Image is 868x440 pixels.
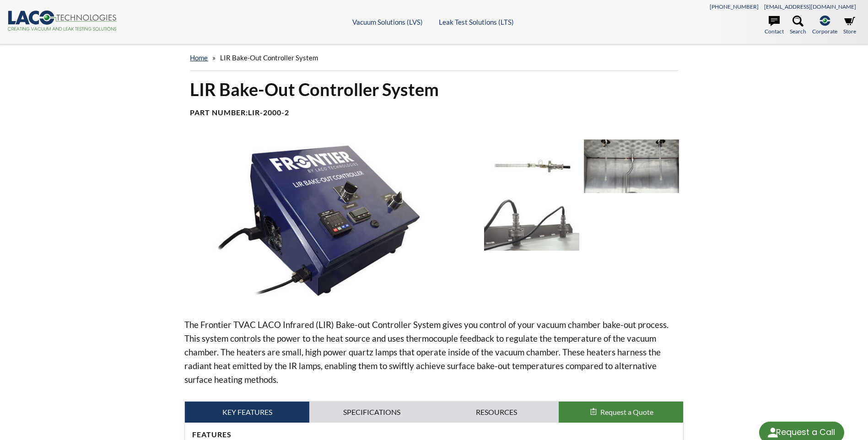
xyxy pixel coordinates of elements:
[484,140,579,193] img: LIR Bake-Out Blub
[764,3,856,10] a: [EMAIL_ADDRESS][DOMAIN_NAME]
[184,140,476,303] img: LIR Bake-Out Controller
[352,18,423,26] a: Vacuum Solutions (LVS)
[765,16,784,36] a: Contact
[843,16,856,36] a: Store
[434,402,559,423] a: Resources
[484,198,579,251] img: LIR Bake-Out External feedthroughs
[184,318,683,386] p: The Frontier TVAC LACO Infrared (LIR) Bake-out Controller System gives you control of your vacuum...
[192,430,675,440] h4: Features
[190,78,678,101] h1: LIR Bake-Out Controller System
[220,54,318,62] span: LIR Bake-Out Controller System
[790,16,806,36] a: Search
[766,425,780,440] img: round button
[190,45,678,71] div: »
[584,140,679,193] img: LIR Bake-Out Bulbs in chamber
[309,402,434,423] a: Specifications
[710,3,759,10] a: [PHONE_NUMBER]
[439,18,514,26] a: Leak Test Solutions (LTS)
[559,402,683,423] button: Request a Quote
[185,402,309,423] a: Key Features
[190,108,678,118] h4: Part Number:
[812,27,837,36] span: Corporate
[600,408,653,416] span: Request a Quote
[248,108,289,117] b: LIR-2000-2
[190,54,208,62] a: home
